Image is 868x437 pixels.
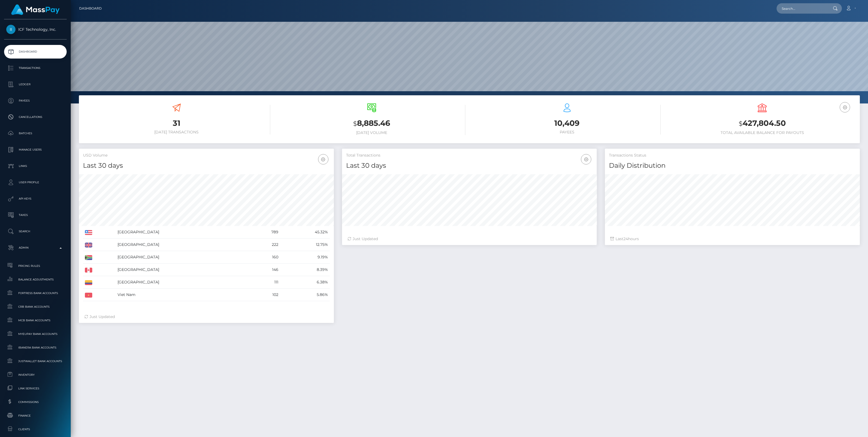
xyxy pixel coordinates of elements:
[4,383,67,394] a: Link Services
[248,264,280,276] td: 146
[11,4,60,15] img: MassPay Logo
[116,276,248,289] td: [GEOGRAPHIC_DATA]
[6,304,64,310] span: CRB Bank Accounts
[473,130,661,135] h6: Payees
[116,226,248,239] td: [GEOGRAPHIC_DATA]
[6,358,64,364] span: JustWallet Bank Accounts
[6,162,64,170] p: Links
[4,274,67,285] a: Balance Adjustments
[85,280,92,285] img: CO.png
[669,130,856,135] h6: Total Available Balance for Payouts
[248,226,280,239] td: 789
[6,372,64,378] span: Inventory
[6,195,64,203] p: API Keys
[4,94,67,108] a: Payees
[6,399,64,405] span: Commissions
[280,226,330,239] td: 45.32%
[6,25,16,34] img: ICF Technology, Inc.
[6,290,64,296] span: Fortress Bank Accounts
[6,129,64,137] p: Batches
[6,64,64,72] p: Transactions
[84,314,328,320] div: Just Updated
[4,176,67,189] a: User Profile
[116,289,248,301] td: Viet Nam
[85,268,92,273] img: CA.png
[83,161,330,170] h4: Last 30 days
[6,344,64,351] span: Ibanera Bank Accounts
[6,276,64,283] span: Balance Adjustments
[4,423,67,435] a: Clients
[248,251,280,264] td: 160
[346,153,593,158] h5: Total Transactions
[6,385,64,392] span: Link Services
[6,244,64,252] p: Admin
[610,236,854,242] div: Last hours
[4,78,67,91] a: Ledger
[280,239,330,251] td: 12.75%
[280,264,330,276] td: 8.39%
[83,130,270,135] h6: [DATE] Transactions
[280,251,330,264] td: 9.19%
[4,369,67,381] a: Inventory
[6,412,64,419] span: Finance
[85,230,92,235] img: US.png
[6,426,64,432] span: Clients
[4,260,67,272] a: Pricing Rules
[669,118,856,129] h3: 427,804.50
[280,276,330,289] td: 6.38%
[346,161,593,170] h4: Last 30 days
[6,80,64,88] p: Ledger
[6,227,64,236] p: Search
[79,3,102,14] a: Dashboard
[116,264,248,276] td: [GEOGRAPHIC_DATA]
[6,146,64,154] p: Manage Users
[6,317,64,323] span: MCB Bank Accounts
[6,178,64,187] p: User Profile
[4,241,67,255] a: Admin
[4,159,67,173] a: Links
[4,396,67,408] a: Commissions
[278,118,466,129] h3: 8,885.46
[6,48,64,56] p: Dashboard
[4,61,67,75] a: Transactions
[6,97,64,105] p: Payees
[4,110,67,124] a: Cancellations
[4,328,67,340] a: MyEUPay Bank Accounts
[4,127,67,140] a: Batches
[4,225,67,238] a: Search
[473,118,661,129] h3: 10,409
[609,153,856,158] h5: Transactions Status
[83,153,330,158] h5: USD Volume
[116,251,248,264] td: [GEOGRAPHIC_DATA]
[777,3,828,14] input: Search...
[4,314,67,326] a: MCB Bank Accounts
[280,289,330,301] td: 5.86%
[6,263,64,269] span: Pricing Rules
[85,243,92,247] img: GB.png
[353,120,357,127] small: $
[4,301,67,313] a: CRB Bank Accounts
[623,236,628,241] span: 24
[4,208,67,222] a: Taxes
[85,255,92,260] img: ZA.png
[4,355,67,367] a: JustWallet Bank Accounts
[6,113,64,121] p: Cancellations
[4,27,67,32] span: ICF Technology, Inc.
[278,130,466,135] h6: [DATE] Volume
[347,236,592,242] div: Just Updated
[739,120,743,127] small: $
[248,239,280,251] td: 222
[609,161,856,170] h4: Daily Distribution
[4,192,67,206] a: API Keys
[85,293,92,298] img: VN.png
[4,287,67,299] a: Fortress Bank Accounts
[248,289,280,301] td: 102
[6,331,64,337] span: MyEUPay Bank Accounts
[4,342,67,353] a: Ibanera Bank Accounts
[6,211,64,219] p: Taxes
[83,118,270,129] h3: 31
[248,276,280,289] td: 111
[116,239,248,251] td: [GEOGRAPHIC_DATA]
[4,410,67,421] a: Finance
[4,143,67,157] a: Manage Users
